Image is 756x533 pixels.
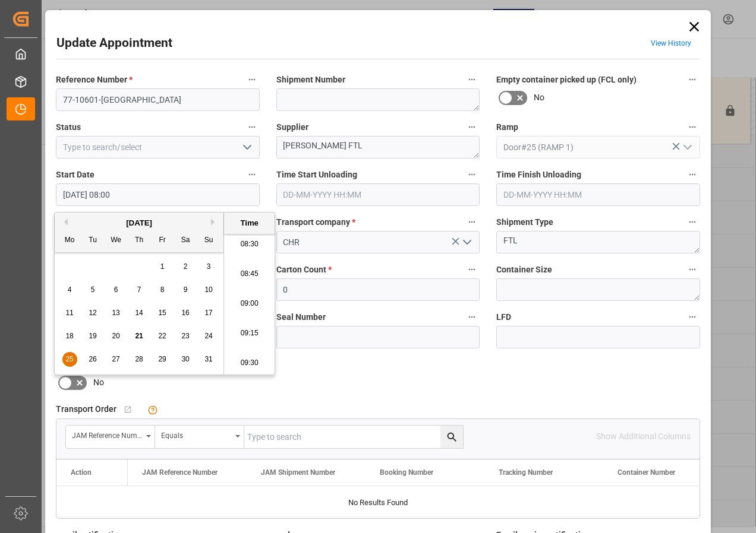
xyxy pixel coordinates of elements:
[496,74,637,86] span: Empty container picked up (FCL only)
[135,355,143,363] span: 28
[224,289,275,319] li: 09:00
[276,136,480,158] textarea: [PERSON_NAME] FTL
[464,262,480,277] button: Carton Count *
[201,283,216,297] div: Choose Sunday, August 10th, 2025
[109,233,124,248] div: We
[66,426,155,448] button: open menu
[65,355,73,363] span: 25
[55,217,223,229] div: [DATE]
[155,233,170,248] div: Fr
[181,355,189,363] span: 30
[496,231,700,253] textarea: FTL
[161,427,231,441] div: Equals
[237,138,255,157] button: open menu
[201,352,216,367] div: Choose Sunday, August 31st, 2025
[86,306,100,321] div: Choose Tuesday, August 12th, 2025
[89,332,96,340] span: 19
[135,332,143,340] span: 21
[211,218,218,226] button: Next Month
[276,169,357,181] span: Time Start Unloading
[464,72,480,87] button: Shipment Number
[181,309,189,317] span: 16
[62,329,77,344] div: Choose Monday, August 18th, 2025
[685,72,700,87] button: Empty container picked up (FCL only)
[132,306,147,321] div: Choose Thursday, August 14th, 2025
[496,136,700,158] input: Type to search/select
[56,183,260,206] input: DD-MM-YYYY HH:MM
[65,332,73,340] span: 18
[685,167,700,182] button: Time Finish Unloading
[204,285,212,294] span: 10
[464,119,480,135] button: Supplier
[678,138,695,157] button: open menu
[56,34,172,53] h2: Update Appointment
[56,169,94,181] span: Start Date
[380,468,433,477] span: Booking Number
[201,306,216,321] div: Choose Sunday, August 17th, 2025
[155,283,170,297] div: Choose Friday, August 8th, 2025
[89,355,96,363] span: 26
[142,468,218,477] span: JAM Reference Number
[224,259,275,289] li: 08:45
[178,329,193,344] div: Choose Saturday, August 23rd, 2025
[534,91,544,104] span: No
[155,426,244,448] button: open menu
[224,348,275,378] li: 09:30
[65,309,73,317] span: 11
[440,426,463,448] button: search button
[109,283,124,297] div: Choose Wednesday, August 6th, 2025
[114,285,118,294] span: 6
[93,376,104,389] span: No
[109,329,124,344] div: Choose Wednesday, August 20th, 2025
[496,183,700,206] input: DD-MM-YYYY HH:MM
[158,309,166,317] span: 15
[178,352,193,367] div: Choose Saturday, August 30th, 2025
[178,259,193,274] div: Choose Saturday, August 2nd, 2025
[58,255,220,371] div: month 2025-08
[62,306,77,321] div: Choose Monday, August 11th, 2025
[464,214,480,230] button: Transport company *
[276,311,326,323] span: Seal Number
[276,264,332,276] span: Carton Count
[62,233,77,248] div: Mo
[91,285,95,294] span: 5
[496,216,553,229] span: Shipment Type
[499,468,553,477] span: Tracking Number
[496,169,581,181] span: Time Finish Unloading
[86,283,100,297] div: Choose Tuesday, August 5th, 2025
[244,72,260,87] button: Reference Number *
[496,121,518,134] span: Ramp
[276,74,345,86] span: Shipment Number
[68,285,72,294] span: 4
[56,121,81,134] span: Status
[244,426,463,448] input: Type to search
[86,352,100,367] div: Choose Tuesday, August 26th, 2025
[201,329,216,344] div: Choose Sunday, August 24th, 2025
[464,309,480,325] button: Seal Number
[685,262,700,277] button: Container Size
[261,468,335,477] span: JAM Shipment Number
[160,285,165,294] span: 8
[61,218,68,226] button: Previous Month
[86,233,100,248] div: Tu
[244,167,260,182] button: Start Date
[496,311,511,323] span: LFD
[204,332,212,340] span: 24
[618,468,675,477] span: Container Number
[224,230,275,259] li: 08:30
[276,183,480,206] input: DD-MM-YYYY HH:MM
[137,285,141,294] span: 7
[158,332,166,340] span: 22
[56,403,116,415] span: Transport Order
[184,262,188,271] span: 2
[155,259,170,274] div: Choose Friday, August 1st, 2025
[181,332,189,340] span: 23
[227,217,272,229] div: Time
[685,214,700,230] button: Shipment Type
[132,329,147,344] div: Choose Thursday, August 21st, 2025
[201,233,216,248] div: Su
[276,121,308,134] span: Supplier
[89,309,96,317] span: 12
[62,283,77,297] div: Choose Monday, August 4th, 2025
[132,283,147,297] div: Choose Thursday, August 7th, 2025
